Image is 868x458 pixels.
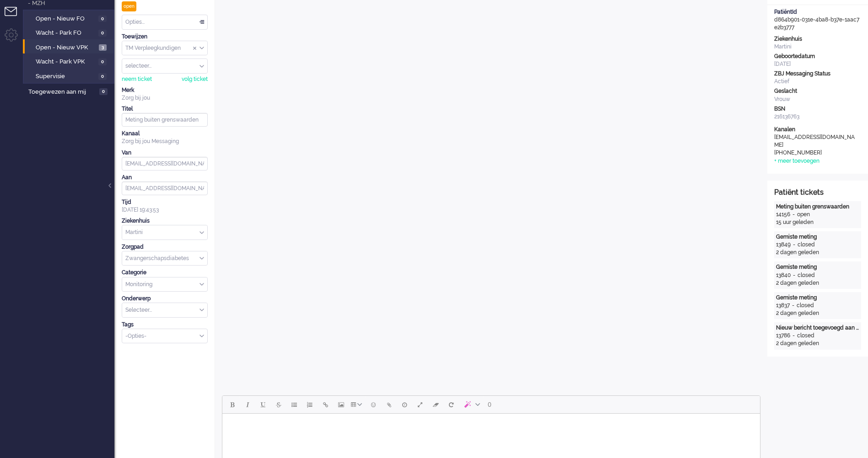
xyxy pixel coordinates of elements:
button: Reset content [443,397,459,412]
div: 2 dagen geleden [776,279,859,287]
div: Onderwerp [122,295,208,303]
div: 14156 [776,211,790,218]
div: Merk [122,86,208,94]
button: 0 [484,397,496,412]
div: + meer toevoegen [774,157,819,165]
div: Assign User [122,59,208,74]
span: Wacht - Park VPK [36,58,96,66]
div: Aan [122,174,208,181]
div: Patiënt tickets [774,187,861,198]
div: [DATE] 19:43:53 [122,198,208,214]
span: Wacht - Park FO [36,29,96,37]
div: closed [798,241,815,249]
div: open [122,1,136,11]
div: Ziekenhuis [122,217,208,225]
div: d864b901-031e-4ba8-b37e-1aac7e2b3777 [767,8,868,32]
div: Geboortedatum [774,53,861,60]
div: Geslacht [774,87,861,95]
div: - [791,241,798,249]
div: volg ticket [182,75,208,83]
li: Tickets menu [5,7,25,27]
div: Ziekenhuis [774,35,861,43]
div: 216136763 [774,113,861,121]
div: Select Tags [122,329,208,344]
div: 13849 [776,241,791,249]
span: 0 [98,73,107,80]
div: Tags [122,321,208,329]
div: ZBJ Messaging Status [774,70,861,78]
span: 0 [99,88,108,95]
div: [EMAIL_ADDRESS][DOMAIN_NAME] [774,133,857,149]
div: closed [797,332,814,340]
div: - [790,332,797,340]
div: - [790,211,797,218]
li: Admin menu [5,28,25,49]
div: closed [797,302,814,309]
div: Kanaal [122,130,208,138]
button: Add attachment [381,397,397,412]
button: Strikethrough [271,397,286,412]
div: Vrouw [774,96,861,103]
div: Martini [774,43,861,51]
span: Open - Nieuw FO [36,15,96,23]
div: 13786 [776,332,790,340]
button: AI [459,397,484,412]
div: closed [798,272,815,279]
a: Open - Nieuw VPK 3 [27,42,113,52]
div: Tijd [122,198,208,206]
div: Gemiste meting [776,233,859,241]
span: Toegewezen aan mij [28,88,97,96]
div: open [797,211,810,218]
div: 2 dagen geleden [776,249,859,256]
span: Open - Nieuw VPK [36,43,97,52]
div: Van [122,149,208,157]
button: Emoticons [366,397,381,412]
button: Italic [240,397,255,412]
div: [PHONE_NUMBER] [774,149,857,157]
div: Meting buiten grenswaarden [776,203,859,211]
div: Titel [122,105,208,113]
div: 13840 [776,272,791,279]
div: Zorg bij jou Messaging [122,138,208,145]
button: Insert/edit image [333,397,349,412]
div: Toewijzen [122,33,208,41]
div: - [791,272,798,279]
div: - [790,302,797,309]
div: 2 dagen geleden [776,340,859,347]
div: 2 dagen geleden [776,309,859,317]
button: Table [349,397,366,412]
a: Toegewezen aan mij 0 [27,86,114,96]
button: Bold [224,397,240,412]
button: Bullet list [286,397,302,412]
div: Categorie [122,269,208,277]
div: Actief [774,78,861,85]
div: [DATE] [774,60,861,68]
span: 0 [98,30,107,37]
div: Gemiste meting [776,263,859,271]
div: neem ticket [122,75,152,83]
div: Assign Group [122,41,208,56]
span: 0 [98,16,107,22]
div: Nieuw bericht toegevoegd aan gesprek [776,324,859,332]
div: 13837 [776,302,790,309]
a: Wacht - Park VPK 0 [27,56,113,66]
span: 3 [99,44,107,51]
div: Kanalen [774,126,861,133]
div: 15 uur geleden [776,218,859,226]
button: Insert/edit link [318,397,333,412]
a: Wacht - Park FO 0 [27,27,113,37]
button: Clear formatting [428,397,443,412]
div: Gemiste meting [776,294,859,302]
span: Supervisie [36,72,96,81]
button: Numbered list [302,397,318,412]
div: PatiëntId [774,8,861,16]
div: Zorgpad [122,243,208,251]
span: 0 [98,59,107,65]
button: Delay message [397,397,412,412]
div: Zorg bij jou [122,94,208,102]
button: Fullscreen [412,397,428,412]
span: 0 [488,401,491,408]
a: Supervisie 0 [27,71,113,81]
a: Open - Nieuw FO 0 [27,13,113,23]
